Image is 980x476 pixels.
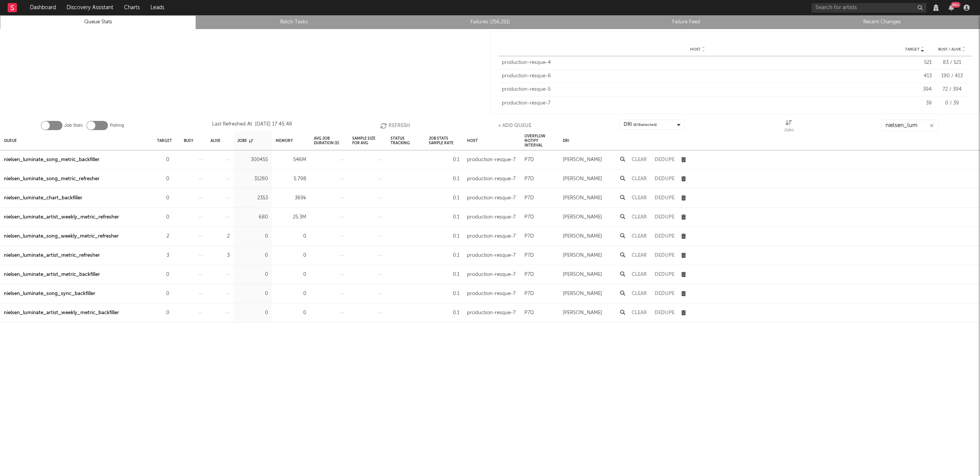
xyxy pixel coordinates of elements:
div: Overflow Notify Interval [524,132,555,149]
button: Dedupe [655,291,675,296]
div: 39 [897,99,932,107]
div: 546M [276,155,306,165]
div: 0 [157,174,169,184]
div: nielsen_luminate_song_weekly_metric_refresher [4,232,119,241]
div: Job Stats Sample Rate [429,132,459,149]
div: production-resque-7 [467,308,516,318]
div: 300455 [237,155,268,165]
div: 0 [237,251,268,260]
a: nielsen_luminate_chart_backfiller [4,194,82,203]
span: Host [690,47,701,52]
div: 0 / 39 [936,99,968,107]
div: Sample Size For Avg [352,132,383,149]
div: Jobs [784,126,794,135]
button: Dedupe [655,234,675,239]
div: nielsen_luminate_artist_weekly_metric_backfiller [4,308,119,318]
a: nielsen_luminate_artist_metric_refresher [4,251,100,260]
div: 0.1 [429,251,459,260]
div: 0.1 [429,270,459,279]
div: 2353 [237,194,268,203]
button: Clear [632,310,647,315]
input: Search... [881,120,939,131]
button: Clear [632,157,647,162]
div: 680 [237,213,268,222]
div: 0.1 [429,155,459,165]
div: [PERSON_NAME] [563,232,602,241]
button: + Add Queue [498,120,531,131]
div: 0 [276,270,306,279]
div: 0.1 [429,308,459,318]
div: production-resque-7 [467,155,516,165]
div: 0 [276,232,306,241]
div: production-resque-7 [467,232,516,241]
div: Alive [211,132,220,149]
div: P7D [524,289,534,298]
button: Refresh [380,120,410,131]
div: 394 [897,86,932,93]
div: P7D [524,251,534,260]
div: DRI [624,120,657,129]
div: P7D [524,308,534,318]
label: Job Stats [64,121,83,130]
div: 0 [237,270,268,279]
div: Avg Job Duration (s) [314,132,345,149]
div: production-resque-7 [467,251,516,260]
button: Clear [632,176,647,181]
button: Clear [632,253,647,258]
div: 0 [276,308,306,318]
a: Failures (256,251) [396,18,584,27]
div: 0 [157,289,169,298]
div: [PERSON_NAME] [563,155,602,165]
div: P7D [524,232,534,241]
div: 0 [276,251,306,260]
div: 5.79B [276,174,306,184]
div: [PERSON_NAME] [563,194,602,203]
div: [PERSON_NAME] [563,213,602,222]
div: 0.1 [429,289,459,298]
div: production-resque-7 [467,289,516,298]
label: Polling [110,121,124,130]
div: Memory [276,132,293,149]
div: production-resque-7 [467,174,516,184]
div: production-resque-7 [502,99,893,107]
button: Dedupe [655,310,675,315]
div: Status Tracking [390,132,421,149]
div: 0 [237,308,268,318]
a: nielsen_luminate_song_metric_backfiller [4,155,100,165]
div: P7D [524,174,534,184]
div: [PERSON_NAME] [563,289,602,298]
div: [PERSON_NAME] [563,270,602,279]
div: production-resque-6 [502,72,893,80]
a: Failure Feed [592,18,780,27]
div: DRI [563,132,569,149]
div: 0.1 [429,174,459,184]
div: 0.1 [429,194,459,203]
div: [PERSON_NAME] [563,308,602,318]
div: production-resque-4 [502,59,893,67]
button: Clear [632,196,647,201]
button: Clear [632,215,647,220]
div: 0 [157,194,169,203]
div: nielsen_luminate_song_metric_refresher [4,174,100,184]
div: Busy [184,132,193,149]
div: P7D [524,213,534,222]
div: nielsen_luminate_artist_metric_backfiller [4,270,100,279]
div: 0.1 [429,232,459,241]
div: [PERSON_NAME] [563,251,602,260]
button: Dedupe [655,157,675,162]
div: 25.3M [276,213,306,222]
div: Target [157,132,172,149]
button: Dedupe [655,253,675,258]
a: nielsen_luminate_artist_weekly_metric_refresher [4,213,119,222]
div: 190 / 413 [936,72,968,80]
div: 72 / 394 [936,86,968,93]
div: 31280 [237,174,268,184]
button: Clear [632,234,647,239]
div: Jobs [237,132,253,149]
div: nielsen_luminate_song_sync_backfiller [4,289,95,298]
div: 0 [157,213,169,222]
div: production-resque-7 [467,194,516,203]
